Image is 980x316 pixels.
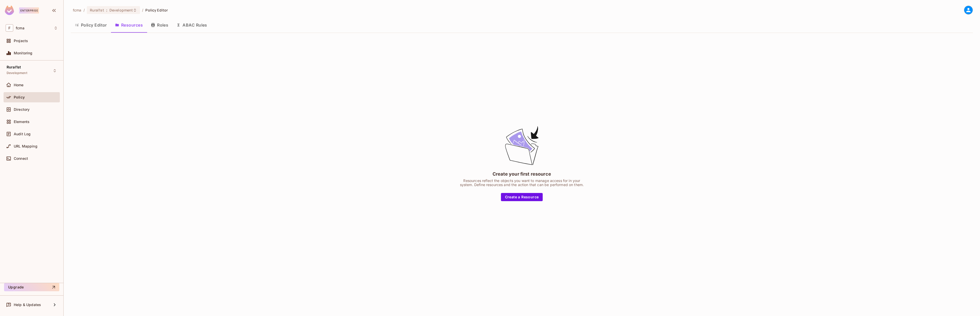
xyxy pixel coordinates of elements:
[7,65,21,69] span: Rural1st
[4,283,59,291] button: Upgrade
[147,19,172,31] button: Roles
[71,19,111,31] button: Policy Editor
[111,19,147,31] button: Resources
[73,8,81,13] span: the active workspace
[14,95,25,99] span: Policy
[7,71,27,75] span: Development
[458,179,585,187] div: Resources reflect the objects you want to manage access for in your system. Define resources and ...
[90,8,104,13] span: Rural1st
[14,39,28,43] span: Projects
[14,107,30,112] span: Directory
[14,303,41,307] span: Help & Updates
[501,193,543,201] button: Create a Resource
[14,51,33,55] span: Monitoring
[142,8,143,13] li: /
[19,7,39,14] div: Enterprise
[6,24,13,32] span: F
[14,156,28,161] span: Connect
[109,8,133,13] span: Development
[16,26,24,30] span: Workspace: fcma
[106,8,108,12] span: :
[172,19,211,31] button: ABAC Rules
[14,144,37,148] span: URL Mapping
[83,8,85,13] li: /
[14,83,24,87] span: Home
[14,132,31,136] span: Audit Log
[14,120,30,124] span: Elements
[5,6,14,15] img: SReyMgAAAABJRU5ErkJggg==
[493,171,551,177] div: Create your first resource
[145,8,168,13] span: Policy Editor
